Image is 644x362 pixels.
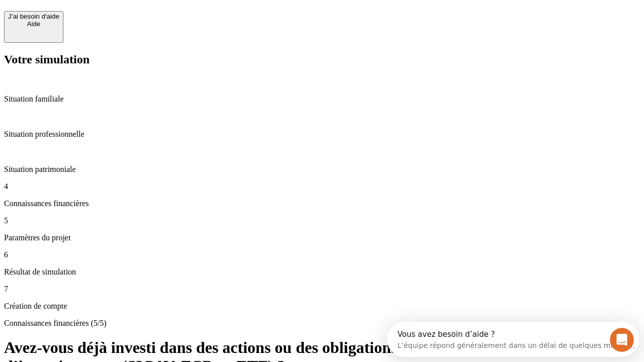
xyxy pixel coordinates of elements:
p: 6 [4,250,640,259]
p: Connaissances financières (5/5) [4,319,640,328]
p: Paramètres du projet [4,233,640,242]
div: Aide [8,20,59,28]
p: Création de compte [4,302,640,311]
p: 5 [4,216,640,225]
p: 7 [4,285,640,294]
iframe: Intercom live chat [610,328,634,352]
p: Résultat de simulation [4,267,640,277]
iframe: Intercom live chat discovery launcher [387,322,639,357]
p: Situation familiale [4,95,640,104]
div: L’équipe répond généralement dans un délai de quelques minutes. [11,17,248,27]
div: Vous avez besoin d’aide ? [11,9,248,17]
p: Situation patrimoniale [4,165,640,174]
div: Ouvrir le Messenger Intercom [4,4,277,32]
p: Connaissances financières [4,199,640,208]
p: Situation professionnelle [4,130,640,139]
p: 4 [4,182,640,191]
h2: Votre simulation [4,53,640,66]
button: J’ai besoin d'aideAide [4,11,63,43]
div: J’ai besoin d'aide [8,13,59,20]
